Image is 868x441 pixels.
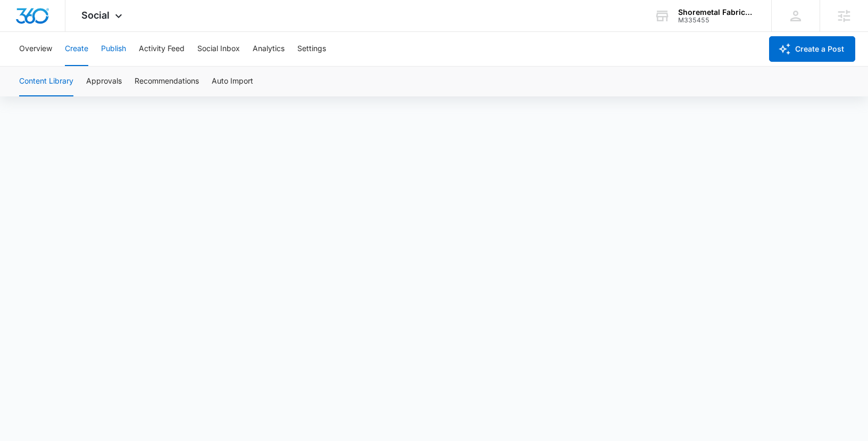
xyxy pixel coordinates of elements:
[86,67,122,96] button: Approvals
[297,32,326,66] button: Settings
[19,32,52,66] button: Overview
[81,10,110,21] span: Social
[678,8,756,17] div: account name
[212,67,253,96] button: Auto Import
[139,32,185,66] button: Activity Feed
[101,32,126,66] button: Publish
[65,32,88,66] button: Create
[253,32,285,66] button: Analytics
[135,67,199,96] button: Recommendations
[678,17,756,24] div: account id
[197,32,240,66] button: Social Inbox
[769,36,855,62] button: Create a Post
[19,67,73,96] button: Content Library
